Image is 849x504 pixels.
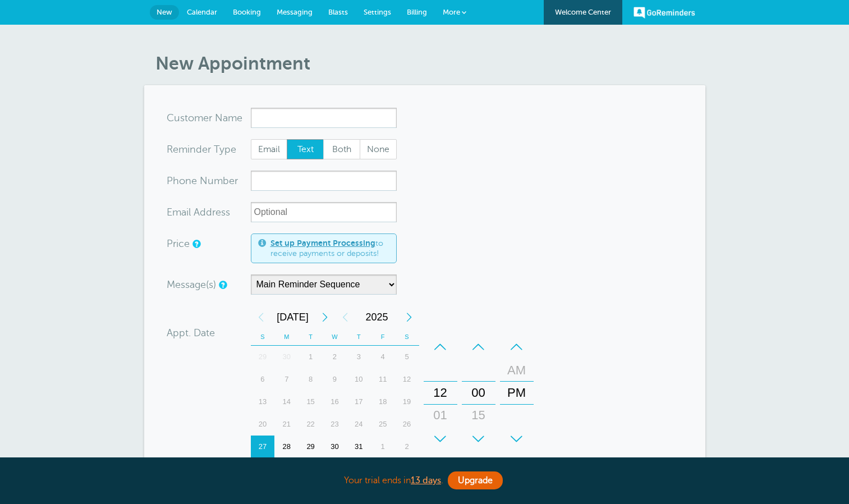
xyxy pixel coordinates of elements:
div: Thursday, July 3 [347,346,371,368]
div: 26 [395,413,419,436]
label: Reminder Type [167,144,236,154]
span: Booking [233,8,261,16]
span: ne Nu [185,176,214,186]
div: Saturday, August 2 [395,436,419,458]
div: Saturday, July 5 [395,346,419,368]
div: Next Year [399,306,419,328]
div: 11 [371,368,395,391]
div: Monday, June 30 [274,346,299,368]
th: T [299,328,323,346]
div: Tuesday, July 1 [299,346,323,368]
div: Saturday, July 12 [395,368,419,391]
div: PM [503,382,530,404]
div: 18 [371,391,395,413]
a: Simple templates and custom messages will use the reminder schedule set under Settings > Reminder... [219,281,226,288]
span: Settings [364,8,391,16]
label: Email [251,139,288,159]
div: 13 [251,391,275,413]
div: Thursday, July 24 [347,413,371,436]
div: Wednesday, July 2 [323,346,347,368]
div: Hours [424,336,457,450]
div: 2 [395,436,419,458]
div: Friday, July 4 [371,346,395,368]
span: Blasts [328,8,348,16]
div: 01 [427,404,454,427]
div: Sunday, July 13 [251,391,275,413]
span: More [443,8,460,16]
span: Both [324,140,360,159]
label: Text [287,139,324,159]
h1: New Appointment [155,53,705,74]
div: Wednesday, July 30 [323,436,347,458]
input: Optional [251,202,397,222]
div: Wednesday, July 9 [323,368,347,391]
div: 31 [347,436,371,458]
div: Sunday, July 6 [251,368,275,391]
div: 02 [427,427,454,449]
div: Previous Month [251,306,271,328]
div: 22 [299,413,323,436]
a: 13 days [411,475,441,485]
div: Minutes [462,336,495,450]
div: 2 [323,346,347,368]
span: 2025 [355,306,399,328]
div: 3 [347,346,371,368]
label: Message(s) [167,280,216,290]
div: 29 [251,346,275,368]
div: Thursday, July 10 [347,368,371,391]
div: 15 [465,404,492,427]
div: 00 [465,382,492,404]
a: New [150,5,179,20]
div: 21 [274,413,299,436]
div: Your trial ends in . [144,469,705,493]
span: Pho [167,176,185,186]
span: Billing [407,8,427,16]
div: 30 [274,346,299,368]
span: Ema [167,207,186,217]
label: Appt. Date [167,328,215,338]
th: W [323,328,347,346]
div: 1 [299,346,323,368]
label: Both [323,139,360,159]
div: 19 [395,391,419,413]
span: July [271,306,315,328]
div: 14 [274,391,299,413]
span: Messaging [277,8,313,16]
a: An optional price for the appointment. If you set a price, you can include a payment link in your... [192,240,199,248]
div: ame [167,108,251,128]
div: Tuesday, July 8 [299,368,323,391]
div: 23 [323,413,347,436]
div: 7 [274,368,299,391]
div: 1 [371,436,395,458]
label: Price [167,239,190,249]
div: AM [503,359,530,382]
th: S [395,328,419,346]
span: New [157,8,172,16]
div: 15 [299,391,323,413]
th: F [371,328,395,346]
div: 24 [347,413,371,436]
div: Sunday, June 29 [251,346,275,368]
div: 12 [427,382,454,404]
div: Friday, July 25 [371,413,395,436]
div: Wednesday, July 16 [323,391,347,413]
div: Monday, July 14 [274,391,299,413]
div: Thursday, July 17 [347,391,371,413]
div: 5 [395,346,419,368]
div: 28 [274,436,299,458]
span: tomer N [185,113,223,123]
div: Saturday, July 26 [395,413,419,436]
div: 6 [251,368,275,391]
div: 12 [395,368,419,391]
div: Friday, August 1 [371,436,395,458]
div: Thursday, July 31 [347,436,371,458]
div: Sunday, July 20 [251,413,275,436]
div: Monday, July 21 [274,413,299,436]
div: Friday, July 18 [371,391,395,413]
div: 16 [323,391,347,413]
th: S [251,328,275,346]
span: Email [251,140,287,159]
span: None [360,140,396,159]
div: Wednesday, July 23 [323,413,347,436]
